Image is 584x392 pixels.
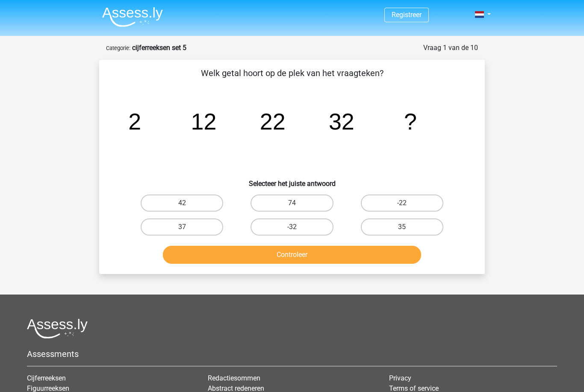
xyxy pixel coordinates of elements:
img: Assessly logo [27,318,88,339]
label: -32 [251,218,333,236]
p: Welk getal hoort op de plek van het vraagteken? [113,67,471,80]
strong: cijferreeksen set 5 [132,44,186,52]
a: Registreer [392,11,422,19]
small: Categorie: [106,45,130,51]
a: Redactiesommen [208,374,260,382]
label: 74 [251,195,333,212]
tspan: ? [404,109,417,134]
label: -22 [361,195,443,212]
a: Cijferreeksen [27,374,66,382]
div: Vraag 1 van de 10 [423,43,478,53]
tspan: 22 [260,109,286,134]
img: Assessly [102,7,163,27]
label: 35 [361,218,443,236]
button: Controleer [163,246,422,264]
h6: Selecteer het juiste antwoord [113,173,471,188]
a: Privacy [389,374,411,382]
tspan: 12 [191,109,217,134]
tspan: 32 [329,109,354,134]
h5: Assessments [27,349,557,359]
label: 42 [141,195,223,212]
tspan: 2 [128,109,141,134]
label: 37 [141,218,223,236]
